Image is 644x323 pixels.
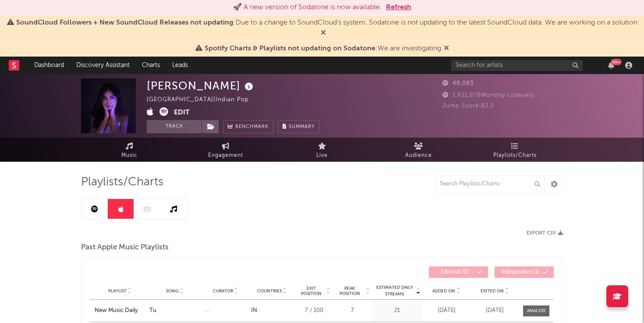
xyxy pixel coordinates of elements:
button: 99+ [608,62,614,69]
a: Benchmark [223,120,273,133]
span: Peak Position [335,286,364,296]
span: Past Apple Music Playlists [81,242,169,253]
div: 🚀 A new version of Sodatone is now available. [233,2,382,13]
span: Countries [257,288,282,294]
a: Discovery Assistant [70,57,136,74]
span: Live [316,150,328,161]
span: 48,083 [442,81,474,86]
span: Engagement [208,150,243,161]
a: Music [81,138,177,162]
button: Editorial(0) [429,266,488,278]
a: New Music Daily [95,306,145,315]
span: Benchmark [235,122,269,132]
span: : We are investigating [205,45,441,52]
button: Edit [174,107,190,118]
span: SoundCloud Followers + New SoundCloud Releases not updating [16,19,234,26]
span: Exit Position [297,286,325,296]
button: Export CSV [527,231,563,236]
span: Playlists/Charts [493,150,537,161]
span: Audience [405,150,432,161]
a: Dashboard [28,57,70,74]
span: Jump Score: 82.2 [442,103,494,109]
a: IN [251,308,257,313]
span: Estimated Daily Streams [374,284,415,298]
span: Music [121,150,138,161]
a: Playlists/Charts [467,138,563,162]
span: : Due to a change to SoundCloud's system, Sodatone is not updating to the latest SoundCloud data.... [16,19,637,26]
button: Refresh [386,2,411,13]
div: [GEOGRAPHIC_DATA] | Indian Pop [147,95,259,105]
button: Summary [278,120,319,133]
span: Playlist [108,288,127,294]
span: Editorial ( 0 ) [435,270,475,275]
span: Dismiss [321,30,326,37]
span: Song [166,288,179,294]
span: Exited On [481,288,504,294]
span: Spotify Charts & Playlists not updating on Sodatone [205,45,375,52]
span: Independent ( 1 ) [500,270,541,275]
span: Dismiss [444,45,449,52]
input: Search Playlists/Charts [435,175,545,193]
a: Live [274,138,370,162]
button: Track [147,120,202,133]
div: 7 / 100 [297,306,330,315]
span: Playlists/Charts [81,177,163,188]
span: 1,651,878 Monthly Listeners [442,92,534,98]
a: Charts [136,57,166,74]
input: Search for artists [451,60,583,71]
div: 21 [374,306,420,315]
span: Summary [289,124,315,129]
div: 7 [335,306,370,315]
div: [PERSON_NAME] [147,78,255,93]
a: Leads [166,57,194,74]
a: Audience [370,138,467,162]
div: 99 + [611,59,622,65]
span: Added On [432,288,455,294]
div: [DATE] [425,306,468,315]
a: Engagement [177,138,274,162]
a: Tu [149,306,200,315]
button: Independent(1) [495,266,554,278]
div: [DATE] [473,306,517,315]
span: Curator [213,288,233,294]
